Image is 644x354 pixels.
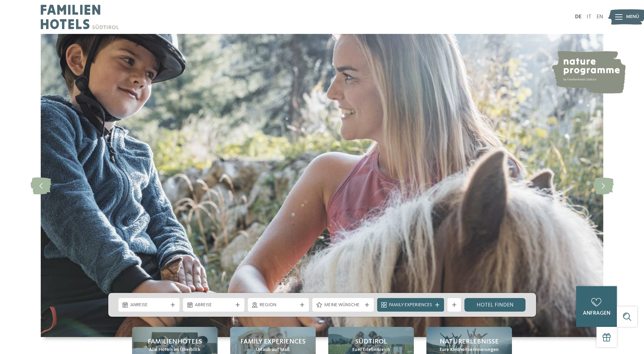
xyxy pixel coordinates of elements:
[260,302,297,309] span: Region
[130,302,168,309] span: Anreise
[389,302,432,309] span: Family Experiences
[195,302,233,309] span: Abreise
[626,14,639,20] span: Menü
[583,311,610,316] span: anfragen
[148,337,202,347] span: Familienhotels
[576,286,617,327] a: anfragen
[355,337,387,347] span: Südtirol
[587,14,591,20] a: IT
[464,298,526,312] a: Hotel finden
[440,337,499,347] span: Naturerlebnisse
[440,347,499,353] span: Eure Kindheitserinnerungen
[240,337,306,347] span: Family Experiences
[551,51,626,94] img: nature programme by Familienhotels Südtirol
[41,34,603,337] img: Familienhotels Südtirol: The happy family places
[324,302,362,309] span: Meine Wünsche
[352,347,390,353] span: Euer Erlebnisreich
[575,14,582,20] a: DE
[256,347,290,353] span: Urlaub auf Maß
[149,347,200,353] span: Alle Hotels im Überblick
[596,14,603,20] a: EN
